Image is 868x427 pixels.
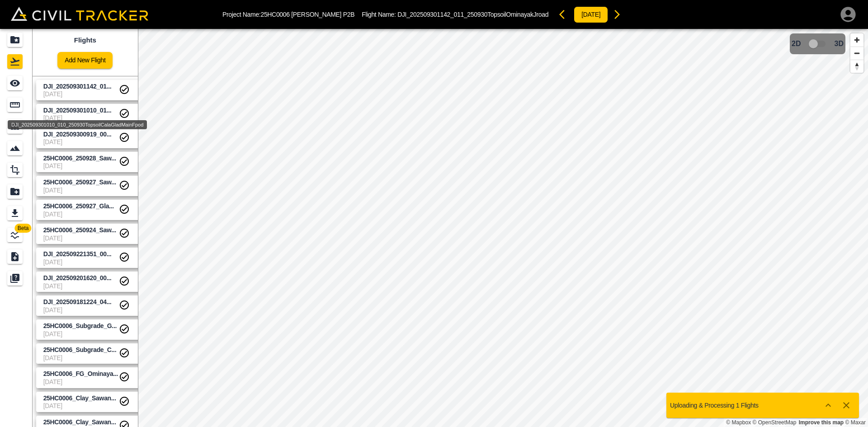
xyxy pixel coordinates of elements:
a: Mapbox [726,419,751,426]
button: Reset bearing to north [850,60,863,73]
span: 3D model not uploaded yet [805,35,831,52]
canvas: Map [138,29,868,427]
p: Uploading & Processing 1 Flights [670,402,759,409]
span: DJI_202509301142_011_250930TopsoilOminayakJroad [397,11,548,18]
a: OpenStreetMap [753,419,797,426]
button: Show more [819,396,837,414]
button: Zoom out [850,47,863,60]
a: Map feedback [799,419,844,426]
span: 3D [835,40,844,48]
img: Civil Tracker [11,7,148,21]
a: Maxar [845,419,866,426]
button: Zoom in [850,33,863,47]
button: [DATE] [574,6,608,23]
span: 2D [792,40,801,48]
p: Project Name: 25HC0006 [PERSON_NAME] P2B [222,11,354,18]
p: Flight Name: [362,11,548,18]
div: DJI_202509301010_010_250930TopsoilCalaGladMainFpod [8,120,147,129]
